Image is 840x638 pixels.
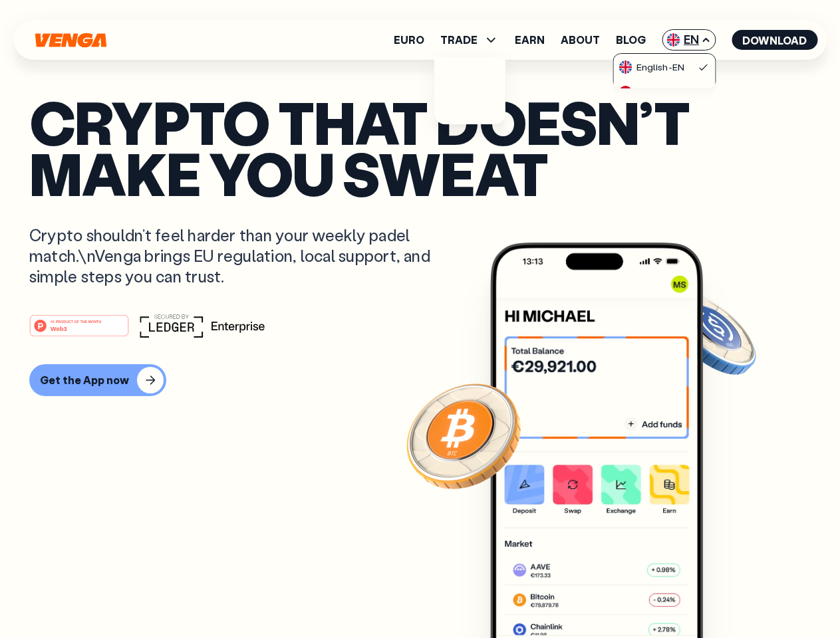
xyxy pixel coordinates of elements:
img: flag-es [619,86,632,99]
a: Euro [394,35,424,45]
a: Blog [616,35,646,45]
img: USDC coin [663,286,759,381]
button: Get the App now [29,364,166,396]
span: TRADE [440,35,478,45]
span: TRADE [440,32,499,48]
a: Get the App now [29,364,811,396]
tspan: #1 PRODUCT OF THE MONTH [51,319,101,323]
button: Download [732,30,817,50]
a: flag-ukEnglish-EN [614,54,715,79]
div: English - EN [619,60,684,74]
a: Earn [515,35,545,45]
div: Get the App now [40,373,129,387]
tspan: Web3 [51,324,67,332]
img: flag-uk [666,33,680,47]
img: flag-uk [619,60,632,74]
img: Bitcoin [404,375,523,495]
a: flag-esEspañol-ES [614,79,715,104]
div: Español - ES [619,86,688,99]
p: Crypto that doesn’t make you sweat [29,96,811,198]
svg: Home [33,33,108,48]
a: About [561,35,600,45]
span: EN [662,29,716,51]
a: #1 PRODUCT OF THE MONTHWeb3 [29,322,129,340]
p: Crypto shouldn’t feel harder than your weekly padel match.\nVenga brings EU regulation, local sup... [29,225,450,287]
